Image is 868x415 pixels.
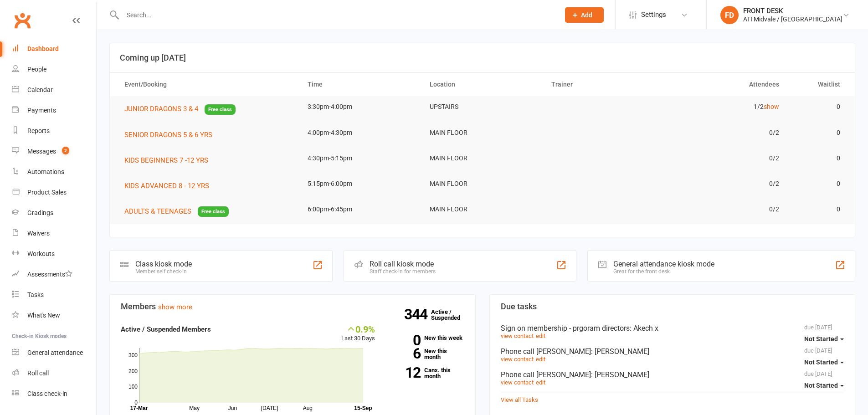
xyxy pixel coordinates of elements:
[12,162,96,182] a: Automations
[641,5,666,25] span: Settings
[404,307,431,321] strong: 344
[421,199,544,220] td: MAIN FLOOR
[341,324,375,334] div: 0.9%
[804,331,844,347] button: Not Started
[12,59,96,80] a: People
[299,173,421,195] td: 5:15pm-6:00pm
[12,244,96,264] a: Workouts
[124,129,219,140] button: SENIOR DRAGONS 5 & 6 YRS
[501,396,538,403] a: View all Tasks
[12,39,96,59] a: Dashboard
[27,369,49,377] div: Roll call
[536,356,545,363] a: edit
[121,302,464,311] h3: Members
[421,148,544,169] td: MAIN FLOOR
[12,121,96,141] a: Reports
[205,104,236,115] span: Free class
[370,268,436,275] div: Staff check-in for members
[341,324,375,343] div: Last 30 Days
[27,349,83,356] div: General attendance
[11,9,34,32] a: Clubworx
[421,73,544,96] th: Location
[27,66,46,73] div: People
[389,333,421,347] strong: 0
[124,182,209,190] span: KIDS ADVANCED 8 - 12 YRS
[12,141,96,162] a: Messages 2
[804,377,844,394] button: Not Started
[804,354,844,370] button: Not Started
[591,347,649,356] span: : [PERSON_NAME]
[665,173,787,195] td: 0/2
[501,324,844,333] div: Sign on membership - prgoram directors
[565,7,604,23] button: Add
[613,268,714,275] div: Great for the front desk
[743,7,842,15] div: FRONT DESK
[421,122,544,143] td: MAIN FLOOR
[198,206,229,217] span: Free class
[421,96,544,118] td: UPSTAIRS
[501,347,844,356] div: Phone call [PERSON_NAME]
[501,356,534,363] a: view contact
[431,302,471,328] a: 344Active / Suspended
[158,303,192,311] a: show more
[389,335,464,341] a: 0New this week
[27,107,56,114] div: Payments
[124,131,212,139] span: SENIOR DRAGONS 5 & 6 YRS
[501,333,534,339] a: view contact
[62,147,69,154] span: 2
[12,100,96,121] a: Payments
[389,348,464,360] a: 6New this month
[421,173,544,195] td: MAIN FLOOR
[389,367,464,379] a: 12Canx. this month
[501,379,534,386] a: view contact
[135,260,192,268] div: Class kiosk mode
[501,302,844,311] h3: Due tasks
[12,203,96,223] a: Gradings
[124,105,198,113] span: JUNIOR DRAGONS 3 & 4
[27,168,64,175] div: Automations
[27,250,55,257] div: Workouts
[787,173,848,195] td: 0
[124,207,191,215] span: ADULTS & TEENAGES
[12,80,96,100] a: Calendar
[720,6,739,24] div: FD
[804,382,838,389] span: Not Started
[124,155,215,166] button: KIDS BEGINNERS 7 -12 YRS
[124,206,229,217] button: ADULTS & TEENAGESFree class
[299,122,421,143] td: 4:00pm-4:30pm
[630,324,658,333] span: : Akech x
[389,347,421,360] strong: 6
[536,379,545,386] a: edit
[121,325,211,333] strong: Active / Suspended Members
[299,73,421,96] th: Time
[120,53,845,62] h3: Coming up [DATE]
[665,96,787,118] td: 1/2
[12,264,96,285] a: Assessments
[501,370,844,379] div: Phone call [PERSON_NAME]
[27,291,44,298] div: Tasks
[12,182,96,203] a: Product Sales
[665,73,787,96] th: Attendees
[12,305,96,326] a: What's New
[124,180,216,191] button: KIDS ADVANCED 8 - 12 YRS
[27,390,67,397] div: Class check-in
[787,96,848,118] td: 0
[27,271,72,278] div: Assessments
[743,15,842,23] div: ATI Midvale / [GEOGRAPHIC_DATA]
[299,148,421,169] td: 4:30pm-5:15pm
[124,156,208,164] span: KIDS BEGINNERS 7 -12 YRS
[12,363,96,384] a: Roll call
[804,335,838,343] span: Not Started
[299,96,421,118] td: 3:30pm-4:00pm
[135,268,192,275] div: Member self check-in
[116,73,299,96] th: Event/Booking
[370,260,436,268] div: Roll call kiosk mode
[12,384,96,404] a: Class kiosk mode
[665,199,787,220] td: 0/2
[804,359,838,366] span: Not Started
[27,127,50,134] div: Reports
[124,103,236,115] button: JUNIOR DRAGONS 3 & 4Free class
[543,73,665,96] th: Trainer
[12,343,96,363] a: General attendance kiosk mode
[665,148,787,169] td: 0/2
